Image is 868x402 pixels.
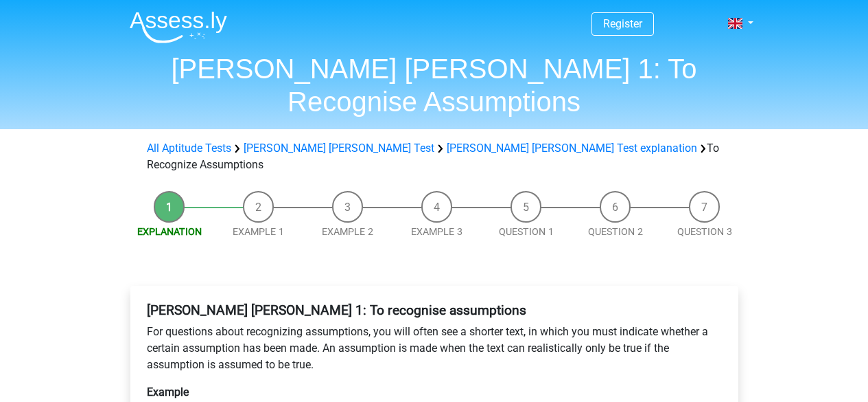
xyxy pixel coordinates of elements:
[147,142,231,155] a: All Aptitude Tests
[147,386,189,399] b: Example
[322,226,373,237] a: Example 2
[147,324,722,373] p: For questions about recognizing assumptions, you will often see a shorter text, in which you must...
[411,226,462,237] a: Example 3
[588,226,643,237] a: Question 2
[119,52,750,118] h1: [PERSON_NAME] [PERSON_NAME] 1: To Recognise Assumptions
[499,226,554,237] a: Question 1
[677,226,732,237] a: Question 3
[233,226,284,237] a: Example 1
[244,142,434,155] a: [PERSON_NAME] [PERSON_NAME] Test
[147,302,526,318] b: [PERSON_NAME] [PERSON_NAME] 1: To recognise assumptions
[447,142,697,155] a: [PERSON_NAME] [PERSON_NAME] Test explanation
[130,11,227,43] img: Assessly
[137,226,202,237] a: Explanation
[603,17,642,30] a: Register
[141,140,727,173] div: To Recognize Assumptions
